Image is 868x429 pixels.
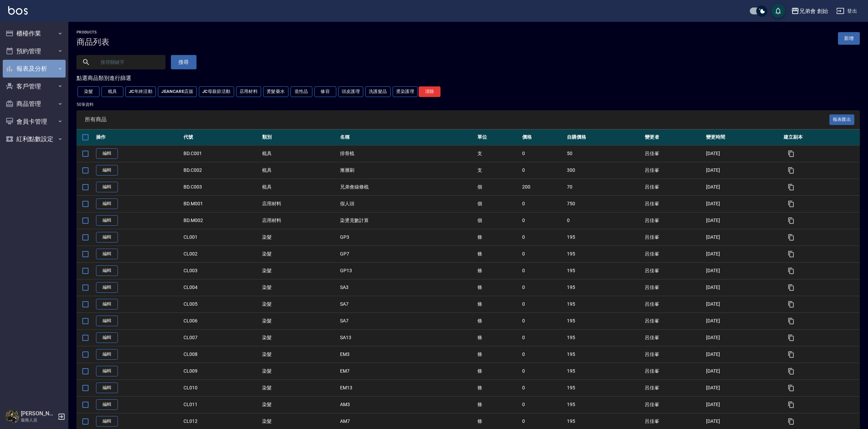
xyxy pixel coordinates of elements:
td: [DATE] [704,179,782,195]
button: 商品管理 [3,95,66,113]
td: 195 [565,346,643,363]
a: 編輯 [96,366,118,376]
td: 0 [520,329,565,346]
td: 195 [565,262,643,279]
td: 200 [520,179,565,195]
button: JC母親節活動 [199,86,234,97]
button: 造性品 [290,86,312,97]
td: 梳具 [260,162,338,179]
td: 染髮 [260,379,338,396]
td: 195 [565,229,643,246]
img: Logo [8,6,28,15]
td: 0 [520,262,565,279]
td: 呂佳峯 [643,162,704,179]
th: 變更者 [643,129,704,146]
a: 編輯 [96,182,118,192]
td: 染髮 [260,363,338,379]
a: 編輯 [96,215,118,226]
td: 排骨梳 [338,145,476,162]
td: [DATE] [704,262,782,279]
td: 染髮 [260,396,338,413]
td: [DATE] [704,313,782,329]
td: 195 [565,363,643,379]
a: 編輯 [96,232,118,243]
td: [DATE] [704,346,782,363]
td: 條 [476,262,520,279]
td: 呂佳峯 [643,379,704,396]
td: [DATE] [704,363,782,379]
td: 0 [520,145,565,162]
th: 建立副本 [782,129,860,146]
td: 條 [476,396,520,413]
td: SA7 [338,296,476,313]
td: BD.M001 [182,195,260,212]
td: CL008 [182,346,260,363]
td: 呂佳峯 [643,329,704,346]
td: [DATE] [704,229,782,246]
td: BD.C003 [182,179,260,195]
button: 洗護髮品 [365,86,391,97]
td: 條 [476,246,520,262]
button: 頭皮護理 [338,86,364,97]
td: 店用材料 [260,212,338,229]
td: 0 [520,396,565,413]
a: 編輯 [96,299,118,309]
td: 呂佳峯 [643,246,704,262]
td: CL005 [182,296,260,313]
td: CL010 [182,379,260,396]
a: 編輯 [96,249,118,259]
td: CL002 [182,246,260,262]
td: 條 [476,379,520,396]
td: 染髮 [260,329,338,346]
td: CL009 [182,363,260,379]
h5: [PERSON_NAME] [21,410,56,417]
button: 預約管理 [3,42,66,60]
td: 呂佳峯 [643,212,704,229]
td: CL004 [182,279,260,296]
td: 條 [476,363,520,379]
td: 染髮 [260,296,338,313]
td: [DATE] [704,246,782,262]
button: 登出 [833,5,860,17]
a: 編輯 [96,383,118,393]
td: 呂佳峯 [643,346,704,363]
td: EM7 [338,363,476,379]
td: CL003 [182,262,260,279]
td: 店用材料 [260,195,338,212]
button: 報表及分析 [3,60,66,78]
button: 櫃檯作業 [3,25,66,42]
td: 0 [520,195,565,212]
td: 呂佳峯 [643,145,704,162]
th: 名稱 [338,129,476,146]
button: save [771,4,785,18]
td: 0 [520,363,565,379]
a: 編輯 [96,416,118,427]
td: 呂佳峯 [643,313,704,329]
a: 編輯 [96,198,118,209]
td: 兄弟會線條梳 [338,179,476,195]
button: 燙染護理 [393,86,418,97]
td: 梳具 [260,179,338,195]
img: Person [5,410,19,424]
button: JeanCare店販 [158,86,197,97]
td: 呂佳峯 [643,396,704,413]
td: 195 [565,246,643,262]
input: 搜尋關鍵字 [96,53,160,71]
td: 呂佳峯 [643,262,704,279]
button: 客戶管理 [3,78,66,95]
td: SA13 [338,329,476,346]
td: 0 [520,313,565,329]
td: 個 [476,212,520,229]
button: 兄弟會 創始 [788,4,831,18]
td: BD.C001 [182,145,260,162]
a: 編輯 [96,316,118,326]
td: AM3 [338,396,476,413]
a: 編輯 [96,265,118,276]
td: 染髮 [260,346,338,363]
td: 假人頭 [338,195,476,212]
a: 新增 [838,32,860,45]
td: BD.M002 [182,212,260,229]
span: 所有商品 [85,116,829,123]
a: 編輯 [96,332,118,343]
td: 染髮 [260,262,338,279]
